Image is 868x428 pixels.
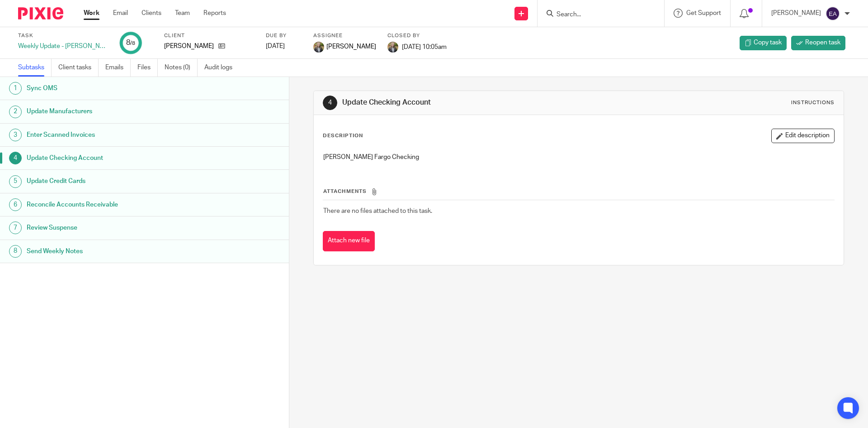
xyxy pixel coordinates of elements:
span: Reopen task [805,38,840,47]
a: Copy task [740,36,787,50]
h1: Update Checking Account [27,151,196,165]
a: Clients [142,9,161,18]
span: There are no files attached to this task. [323,208,432,214]
a: Emails [105,59,131,77]
a: Reopen task [791,36,845,50]
span: Get Support [686,10,721,16]
div: Instructions [791,99,835,106]
h1: Update Checking Account [342,98,598,107]
p: [PERSON_NAME] [164,42,214,51]
div: 4 [323,96,337,110]
a: Notes (0) [165,59,198,77]
small: /8 [130,41,135,46]
img: svg%3E [826,6,840,21]
label: Closed by [387,32,447,39]
button: Edit description [771,129,835,143]
label: Assignee [313,32,376,39]
a: Files [137,59,158,77]
p: [PERSON_NAME] [771,9,821,18]
a: Email [113,9,128,18]
h1: Update Credit Cards [27,174,196,188]
div: 8 [9,245,22,258]
label: Client [164,32,255,39]
img: Pixie [18,7,63,19]
h1: Sync OMS [27,82,196,95]
div: 3 [9,129,22,141]
div: 7 [9,221,22,234]
label: Task [18,32,108,39]
a: Client tasks [58,59,99,77]
a: Subtasks [18,59,52,77]
img: image.jpg [313,42,324,53]
a: Reports [203,9,226,18]
div: [DATE] [266,42,302,51]
div: 2 [9,106,22,118]
p: Description [323,132,363,139]
img: image.jpg [387,42,398,53]
button: Attach new file [323,231,375,251]
h1: Review Suspense [27,221,196,235]
div: 8 [126,38,135,48]
div: Weekly Update - [PERSON_NAME] [18,42,108,51]
h1: Enter Scanned Invoices [27,128,196,142]
div: 1 [9,82,22,95]
h1: Update Manufacturers [27,105,196,118]
label: Due by [266,32,302,39]
a: Audit logs [204,59,239,77]
h1: Send Weekly Notes [27,245,196,258]
h1: Reconcile Accounts Receivable [27,198,196,212]
a: Team [175,9,190,18]
div: 4 [9,152,22,164]
a: Work [84,9,99,18]
span: Attachments [323,189,367,194]
div: 6 [9,198,22,211]
input: Search [556,11,637,19]
span: Copy task [754,38,782,47]
div: 5 [9,175,22,188]
span: [DATE] 10:05am [402,43,447,50]
span: [PERSON_NAME] [326,42,376,51]
p: [PERSON_NAME] Fargo Checking [323,153,834,162]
